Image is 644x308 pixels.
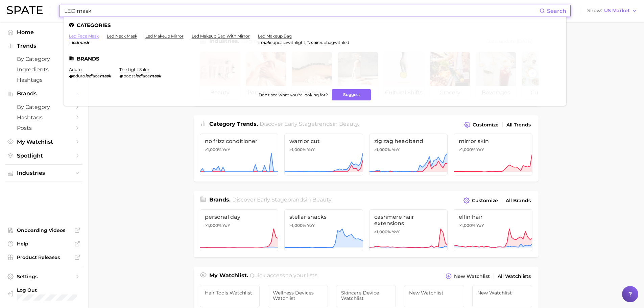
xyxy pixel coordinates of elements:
span: Brands [17,91,71,97]
a: aduro [69,67,82,72]
h2: Quick access to your lists. [250,271,318,281]
span: beauty [312,196,331,203]
a: Help [5,239,82,249]
span: zig zag headband [374,138,443,144]
span: Don't see what you're looking for? [259,92,328,97]
img: SPATE [7,6,43,14]
a: Product Releases [5,252,82,262]
span: Discover Early Stage trends in . [260,121,359,127]
a: personal day>1,000% YoY [200,209,279,251]
em: mak [309,40,318,45]
a: elfin hair>1,000% YoY [454,209,532,251]
span: face [91,73,100,78]
span: Customize [472,198,498,204]
span: Onboarding Videos [17,227,71,233]
a: Hashtags [5,112,82,123]
span: no frizz conditioner [205,138,273,144]
li: Brands [69,56,561,62]
span: Customize [473,122,499,128]
button: ShowUS Market [586,6,639,15]
span: personal day [205,214,273,220]
a: Ingredients [5,64,82,75]
button: Customize [462,196,499,205]
span: YoY [476,147,484,152]
span: YoY [222,223,230,228]
span: >1,000% [289,147,306,152]
a: Onboarding Videos [5,225,82,235]
span: Industries [17,170,71,176]
div: , [258,40,349,45]
span: All Trends [506,122,531,128]
span: # [69,40,72,45]
input: Search here for a brand, industry, or ingredient [64,5,540,17]
span: >1,000% [205,147,221,152]
a: led neck mask [107,33,137,39]
a: All Trends [505,120,532,129]
span: New Watchlist [477,290,527,295]
span: Wellness Devices Watchlist [273,290,323,301]
span: aduro [73,73,85,78]
span: Help [17,241,71,247]
a: led face mask [69,33,99,39]
span: warrior cut [289,138,358,144]
span: Category Trends . [209,121,258,127]
span: Ingredients [17,66,71,73]
button: Industries [5,168,82,178]
span: Trends [17,43,71,49]
em: led [135,73,141,78]
span: Posts [17,125,71,131]
span: face [141,73,150,78]
span: My Watchlist [17,139,71,145]
li: Categories [69,22,561,28]
em: mask [100,73,111,78]
a: by Category [5,102,82,112]
h1: My Watchlist. [209,271,248,281]
span: eupbagwithled [318,40,349,45]
a: All Brands [504,196,532,205]
em: led [85,73,91,78]
a: All Watchlists [496,272,532,281]
span: >1,000% [374,229,391,234]
span: Show [587,9,602,13]
span: >1,000% [205,223,221,228]
span: stellar snacks [289,214,358,220]
span: Search [547,8,566,14]
span: >1,000% [374,147,391,152]
span: YoY [392,229,400,235]
a: Wellness Devices Watchlist [268,285,328,307]
a: mirror skin>1,000% YoY [454,134,532,175]
span: Spotlight [17,152,71,159]
span: Hashtags [17,77,71,83]
button: Brands [5,89,82,99]
a: no frizz conditioner>1,000% YoY [200,134,279,175]
a: New Watchlist [404,285,464,307]
a: Skincare Device Watchlist [336,285,396,307]
span: New Watchlist [454,274,490,279]
span: US Market [604,9,630,13]
button: Suggest [332,89,371,100]
button: Customize [462,120,500,129]
a: Posts [5,123,82,133]
span: Hashtags [17,114,71,121]
span: boost [123,73,135,78]
a: led makeup mirror [145,33,184,39]
span: Discover Early Stage brands in . [232,196,332,203]
span: YoY [392,147,400,152]
a: zig zag headband>1,000% YoY [369,134,448,175]
a: warrior cut>1,000% YoY [284,134,363,175]
span: YoY [476,223,484,228]
a: the light salon [119,67,150,72]
span: Hair Tools Watchlist [205,290,255,295]
span: eupcasewithlight [270,40,305,45]
span: Brands . [209,196,231,203]
span: # [306,40,309,45]
a: led makeup bag with mirror [192,33,250,39]
a: cashmere hair extensions>1,000% YoY [369,209,448,251]
span: YoY [222,147,230,152]
em: mak [261,40,270,45]
span: Skincare Device Watchlist [341,290,391,301]
span: by Category [17,56,71,62]
a: Settings [5,271,82,282]
span: Settings [17,274,71,280]
span: cashmere hair extensions [374,214,443,227]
